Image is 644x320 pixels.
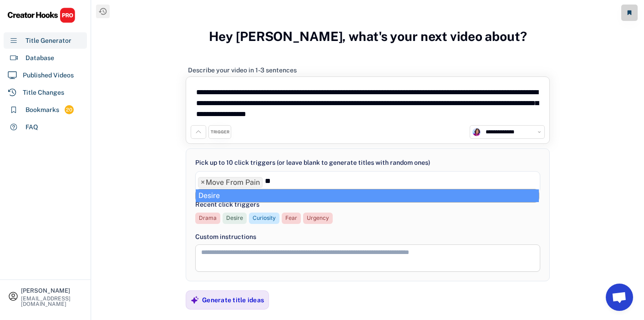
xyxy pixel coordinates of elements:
[606,284,633,311] a: Chat abierto
[211,129,229,135] div: TRIGGER
[25,53,54,63] div: Database
[195,158,430,168] div: Pick up to 10 click triggers (or leave blank to generate titles with random ones)
[201,179,205,186] span: ×
[472,128,481,136] img: channels4_profile.jpg
[188,66,297,74] div: Describe your video in 1-3 sentences
[253,214,276,222] div: Curiosity
[195,232,540,242] div: Custom instructions
[226,214,243,222] div: Desire
[23,88,64,97] div: Title Changes
[196,189,539,202] li: Desire
[7,7,76,23] img: CHPRO%20Logo.svg
[21,288,83,294] div: [PERSON_NAME]
[209,19,527,54] h3: Hey [PERSON_NAME], what's your next video about?
[25,36,71,46] div: Title Generator
[25,122,38,132] div: FAQ
[21,296,83,307] div: [EMAIL_ADDRESS][DOMAIN_NAME]
[285,214,297,222] div: Fear
[199,214,217,222] div: Drama
[202,296,264,304] div: Generate title ideas
[65,106,74,114] div: 20
[198,177,263,188] li: Move From Pain
[25,105,59,115] div: Bookmarks
[195,200,259,209] div: Recent click triggers
[307,214,329,222] div: Urgency
[23,71,74,80] div: Published Videos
